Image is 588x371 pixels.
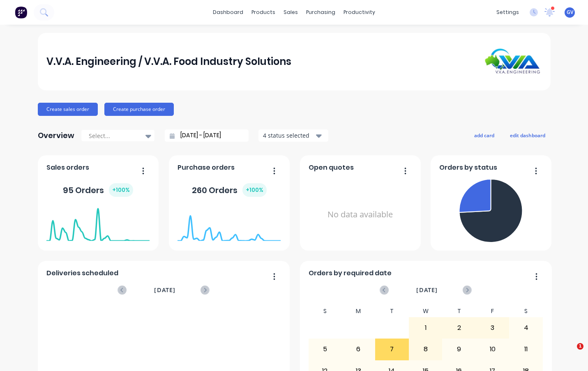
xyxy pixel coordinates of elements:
div: 4 [510,318,542,338]
div: V.V.A. Engineering / V.V.A. Food Industry Solutions [46,53,291,70]
div: 260 Orders [192,183,267,197]
div: 1 [409,318,442,338]
div: 5 [309,339,341,359]
img: V.V.A. Engineering / V.V.A. Food Industry Solutions [484,48,542,74]
button: edit dashboard [505,130,551,141]
div: 10 [476,339,509,359]
div: 11 [510,339,542,359]
button: add card [469,130,500,141]
iframe: Intercom live chat [560,343,580,363]
div: 3 [476,318,509,338]
div: productivity [339,6,379,18]
div: T [442,305,476,317]
div: settings [492,6,523,18]
div: 4 status selected [263,131,315,140]
div: 8 [409,339,442,359]
div: 95 Orders [63,183,133,197]
div: + 100 % [242,183,267,197]
div: sales [279,6,302,18]
div: S [509,305,543,317]
div: W [409,305,443,317]
div: purchasing [302,6,339,18]
span: Orders by required date [309,268,392,278]
button: Create purchase order [104,103,174,116]
div: 9 [443,339,475,359]
span: [DATE] [154,286,175,295]
div: products [247,6,279,18]
div: + 100 % [109,183,133,197]
span: Purchase orders [178,163,235,173]
div: M [342,305,376,317]
span: Open quotes [309,163,354,173]
button: 4 status selected [258,129,328,142]
div: No data available [309,176,412,253]
span: 1 [577,343,583,350]
div: 6 [342,339,375,359]
button: Create sales order [38,103,98,116]
span: GV [567,9,573,16]
div: F [476,305,510,317]
div: 2 [443,318,475,338]
div: T [375,305,409,317]
span: Sales orders [46,163,89,173]
div: Overview [38,127,74,144]
img: Factory [15,6,27,18]
span: Deliveries scheduled [46,268,118,278]
div: S [308,305,342,317]
a: dashboard [209,6,247,18]
div: 7 [376,339,408,359]
span: Orders by status [439,163,497,173]
span: [DATE] [416,286,438,295]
